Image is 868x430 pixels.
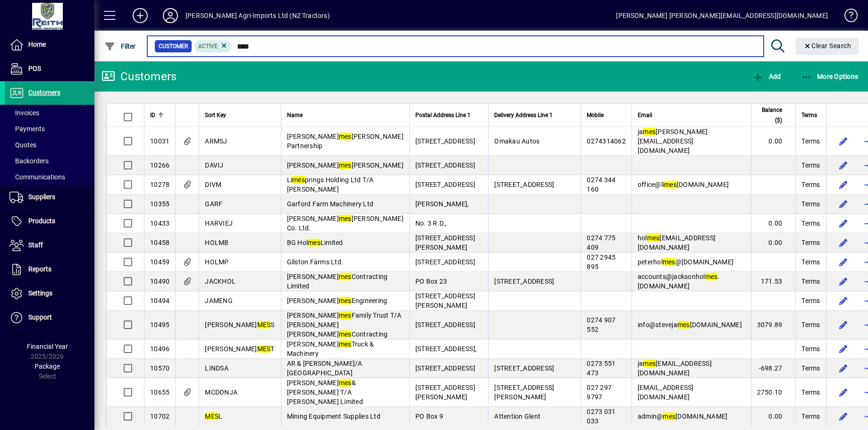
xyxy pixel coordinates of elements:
[801,73,859,80] span: More Options
[757,105,791,126] div: Balance ($)
[339,161,352,169] em: mes
[751,407,796,426] td: 0.00
[415,181,475,188] span: [STREET_ADDRESS]
[150,137,169,145] span: 10031
[801,238,820,247] span: Terms
[27,343,68,350] span: Financial Year
[638,110,652,120] span: Email
[638,273,720,290] span: accounts@jacksonhol .[DOMAIN_NAME]
[339,297,352,304] em: mes
[5,121,94,137] a: Payments
[150,200,169,208] span: 10355
[287,176,374,193] span: Li prings Holding Ltd T/A [PERSON_NAME]
[836,385,851,400] button: Edit
[159,42,188,51] span: Customer
[587,176,615,193] span: 0274 344 160
[494,137,539,145] span: Omakau Autos
[801,199,820,209] span: Terms
[751,378,796,407] td: 2750.10
[494,110,553,120] span: Delivery Address Line 1
[638,234,716,251] span: hol [EMAIL_ADDRESS][DOMAIN_NAME]
[9,157,49,165] span: Backorders
[194,40,232,52] mat-chip: Activation Status: Active
[205,181,221,188] span: DIVM
[150,239,169,246] span: 10458
[9,141,36,149] span: Quotes
[836,254,851,270] button: Edit
[287,340,374,357] span: [PERSON_NAME] Truck & Machinery
[799,68,861,85] button: More Options
[257,345,271,353] em: MES
[638,360,712,377] span: ja [EMAIL_ADDRESS][DOMAIN_NAME]
[5,57,94,81] a: POS
[836,177,851,192] button: Edit
[836,216,851,231] button: Edit
[101,69,177,84] div: Customers
[638,128,708,154] span: ja [PERSON_NAME][EMAIL_ADDRESS][DOMAIN_NAME]
[803,42,851,50] span: Clear Search
[587,110,604,120] span: Mobile
[757,105,783,126] span: Balance ($)
[751,311,796,339] td: 3079.89
[287,379,363,405] span: [PERSON_NAME] & [PERSON_NAME] T/A [PERSON_NAME] Limited
[836,293,851,308] button: Edit
[28,89,60,96] span: Customers
[801,344,820,354] span: Terms
[801,388,820,397] span: Terms
[287,200,374,208] span: Garford Farm Machinery Ltd
[587,384,612,401] span: 027 297 9797
[796,38,859,55] button: Clear
[415,161,475,169] span: [STREET_ADDRESS]
[34,363,60,370] span: Package
[415,345,477,353] span: [STREET_ADDRESS],
[677,321,690,329] em: mes
[150,297,169,304] span: 10494
[638,110,745,120] div: Email
[287,360,362,377] span: AR & [PERSON_NAME]/A [GEOGRAPHIC_DATA]
[836,341,851,356] button: Edit
[339,273,352,280] em: mes
[155,7,185,24] button: Profile
[205,364,228,372] span: LINDSA
[287,413,380,420] span: Mining Equipment Supplies Ltd
[751,214,796,233] td: 0.00
[638,181,729,188] span: office@li [DOMAIN_NAME]
[205,137,227,145] span: ARMSJ
[801,180,820,189] span: Terms
[647,234,660,242] em: mes
[801,363,820,373] span: Terms
[150,345,169,353] span: 10496
[415,219,447,227] span: No. 3 R.D.,
[837,2,856,33] a: Knowledge Base
[494,384,554,401] span: [STREET_ADDRESS][PERSON_NAME]
[205,321,274,329] span: [PERSON_NAME] S
[836,317,851,332] button: Edit
[5,234,94,257] a: Staff
[836,361,851,376] button: Edit
[638,413,728,420] span: admin@ [DOMAIN_NAME]
[638,258,733,266] span: peterhol @[DOMAIN_NAME]
[801,110,817,120] span: Terms
[205,239,228,246] span: HOLMB
[801,160,820,170] span: Terms
[751,127,796,156] td: 0.00
[801,412,820,421] span: Terms
[287,258,344,266] span: Gilston Farms Ltd.
[287,110,303,120] span: Name
[287,312,402,338] span: [PERSON_NAME] Family Trust T/A [PERSON_NAME] [PERSON_NAME] Contracting
[494,364,554,372] span: [STREET_ADDRESS]
[205,278,236,285] span: JACKHOL
[415,110,471,120] span: Postal Address Line 1
[198,43,218,50] span: Active
[205,161,223,169] span: DAVIJ
[205,297,233,304] span: JAMENG
[205,413,219,420] em: MES
[205,258,228,266] span: HOLMP
[150,388,169,396] span: 10655
[638,321,742,329] span: info@steveja [DOMAIN_NAME]
[752,73,781,80] span: Add
[587,110,626,120] div: Mobile
[801,277,820,286] span: Terms
[801,136,820,146] span: Terms
[28,241,43,249] span: Staff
